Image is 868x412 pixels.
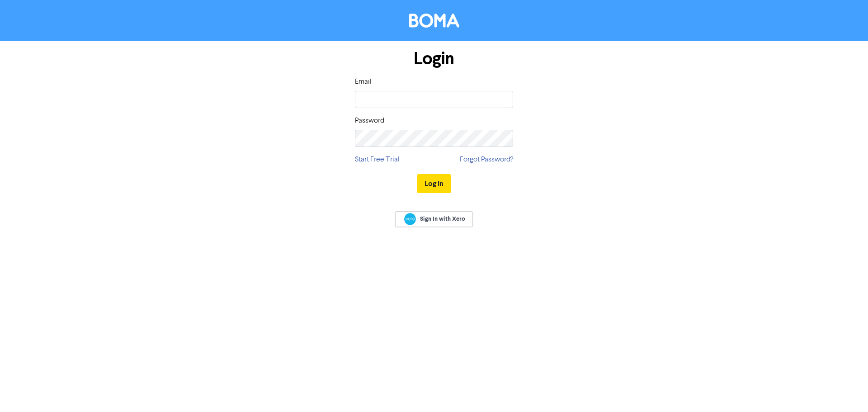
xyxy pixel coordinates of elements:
h1: Login [355,48,513,69]
img: Xero logo [404,213,416,225]
span: Sign In with Xero [420,215,465,223]
iframe: Chat Widget [823,369,868,412]
a: Sign In with Xero [395,211,473,227]
label: Email [355,76,372,87]
img: BOMA Logo [409,14,459,28]
a: Forgot Password? [460,154,513,165]
button: Log In [417,174,451,193]
a: Start Free Trial [355,154,400,165]
label: Password [355,115,384,126]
